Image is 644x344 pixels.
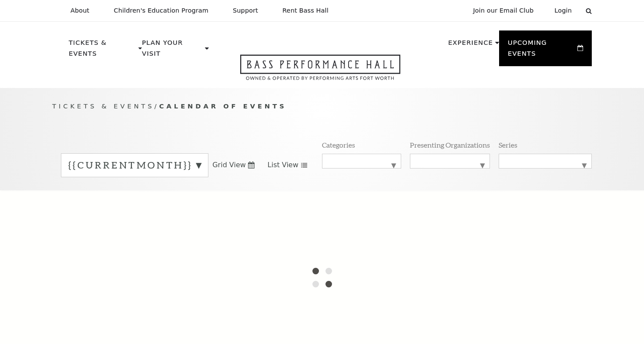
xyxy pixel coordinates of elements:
[52,102,154,110] span: Tickets & Events
[410,140,490,149] p: Presenting Organizations
[70,7,89,14] p: About
[448,37,493,53] p: Experience
[114,7,208,14] p: Children's Education Program
[508,37,575,64] p: Upcoming Events
[142,37,203,64] p: Plan Your Visit
[212,160,246,170] span: Grid View
[69,37,136,64] p: Tickets & Events
[159,102,287,110] span: Calendar of Events
[282,7,329,14] p: Rent Bass Hall
[322,140,355,149] p: Categories
[68,159,201,172] label: {{currentMonth}}
[268,160,299,170] span: List View
[499,140,517,149] p: Series
[52,101,592,112] p: /
[233,7,258,14] p: Support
